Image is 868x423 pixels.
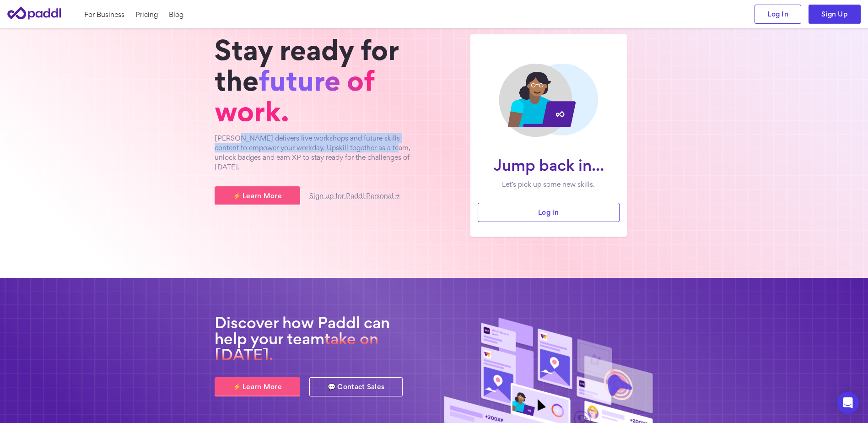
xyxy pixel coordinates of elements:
[215,186,300,206] a: ⚡ Learn More
[478,203,620,222] a: Log in
[309,377,403,396] a: 💬 Contact Sales
[837,392,859,414] div: Open Intercom Messenger
[215,377,300,396] a: ⚡ Learn More
[309,193,399,199] a: Sign up for Paddl Personal →
[215,133,425,172] p: [PERSON_NAME] delivers live workshops and future skills content to empower your workday. Upskill ...
[755,5,801,24] a: Log In
[485,157,612,173] h1: Jump back in...
[215,315,425,363] h2: Discover how Paddl can help your team
[215,34,425,127] h1: Stay ready for the
[485,179,612,189] p: Let’s pick up some new skills.
[169,10,183,19] a: Blog
[84,10,124,19] a: For Business
[809,5,861,24] a: Sign Up
[215,70,375,121] span: future of work.
[135,10,158,19] a: Pricing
